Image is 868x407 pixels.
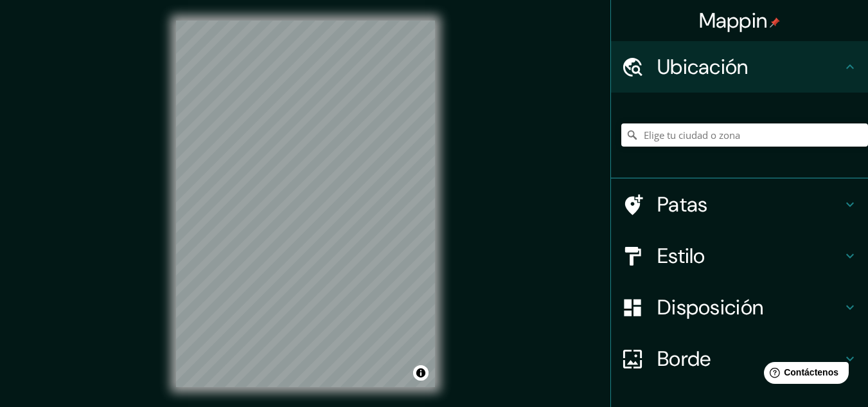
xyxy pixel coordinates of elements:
[611,230,868,282] div: Estilo
[611,282,868,333] div: Disposición
[176,21,435,387] canvas: Mapa
[611,41,868,93] div: Ubicación
[699,7,768,34] font: Mappin
[413,365,429,381] button: Activar o desactivar atribución
[611,333,868,384] div: Borde
[611,179,868,230] div: Patas
[657,345,711,372] font: Borde
[754,357,854,393] iframe: Lanzador de widgets de ayuda
[657,191,708,218] font: Patas
[657,242,705,269] font: Estilo
[657,53,748,80] font: Ubicación
[621,123,868,147] input: Elige tu ciudad o zona
[770,17,780,28] img: pin-icon.png
[657,294,763,321] font: Disposición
